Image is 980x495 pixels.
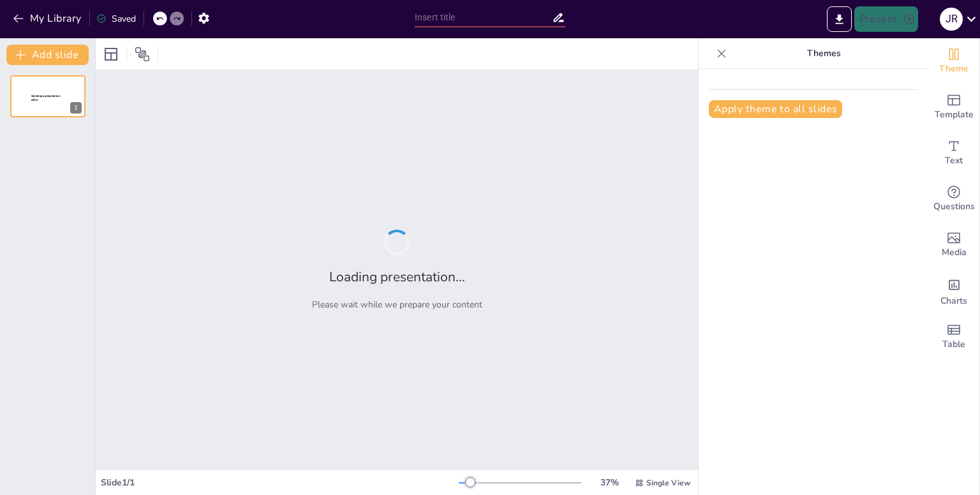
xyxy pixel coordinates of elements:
p: Themes [732,38,916,69]
div: Add images, graphics, shapes or video [928,222,979,268]
button: J R [940,6,963,32]
h2: Loading presentation... [329,268,465,286]
div: Layout [101,44,121,64]
div: Add charts and graphs [928,268,979,314]
div: Get real-time input from your audience [928,176,979,222]
button: My Library [10,8,87,29]
button: Export to PowerPoint [827,6,852,32]
span: Theme [939,62,969,76]
span: Single View [646,478,690,488]
div: 1 [10,75,85,117]
button: Present [854,6,918,32]
div: Change the overall theme [928,38,979,84]
span: Media [942,246,967,260]
div: Slide 1 / 1 [101,477,459,489]
input: Insert title [415,8,552,27]
span: Table [942,337,965,351]
div: 1 [70,102,82,114]
div: 37 % [594,477,625,489]
div: J R [940,8,963,31]
div: Add ready made slides [928,84,979,130]
button: Apply theme to all slides [709,100,842,118]
span: Template [935,108,974,122]
div: Add a table [928,314,979,360]
div: Saved [96,13,136,25]
span: Text [945,154,963,168]
span: Charts [940,294,967,308]
span: Sendsteps presentation editor [31,94,60,101]
p: Please wait while we prepare your content [312,299,482,311]
button: Add slide [6,45,89,65]
div: Add text boxes [928,130,979,176]
span: Questions [933,200,975,214]
span: Position [135,47,150,62]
